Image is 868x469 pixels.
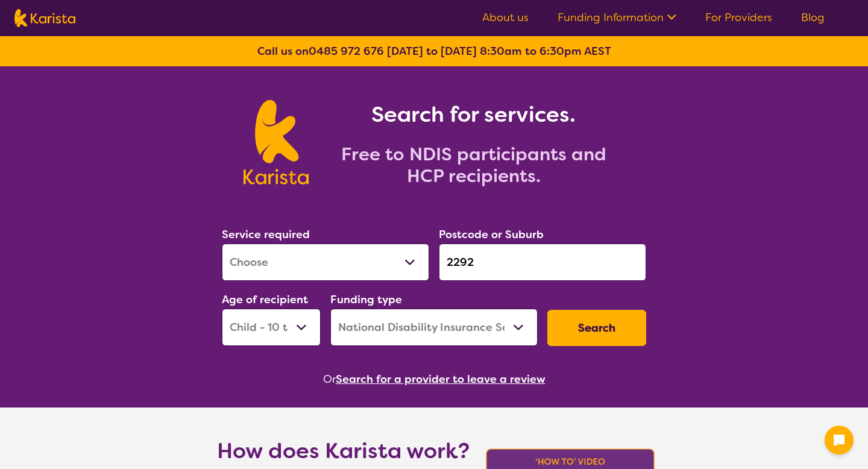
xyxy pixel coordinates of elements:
b: Call us on [DATE] to [DATE] 8:30am to 6:30pm AEST [257,44,611,58]
label: Postcode or Suburb [439,227,544,242]
button: Search for a provider to leave a review [336,370,546,388]
label: Funding type [330,292,402,307]
label: Service required [222,227,310,242]
h2: Free to NDIS participants and HCP recipients. [323,143,624,187]
img: Karista logo [14,9,75,27]
h1: How does Karista work? [217,436,470,465]
a: Blog [801,10,825,25]
h1: Search for services. [323,100,624,129]
label: Age of recipient [222,292,308,307]
a: About us [482,10,529,25]
input: Type [439,244,646,281]
a: Funding Information [558,10,676,25]
a: For Providers [705,10,772,25]
button: Search [547,310,646,346]
span: Or [323,370,336,388]
img: Karista logo [244,100,308,184]
a: 0485 972 676 [309,44,384,58]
